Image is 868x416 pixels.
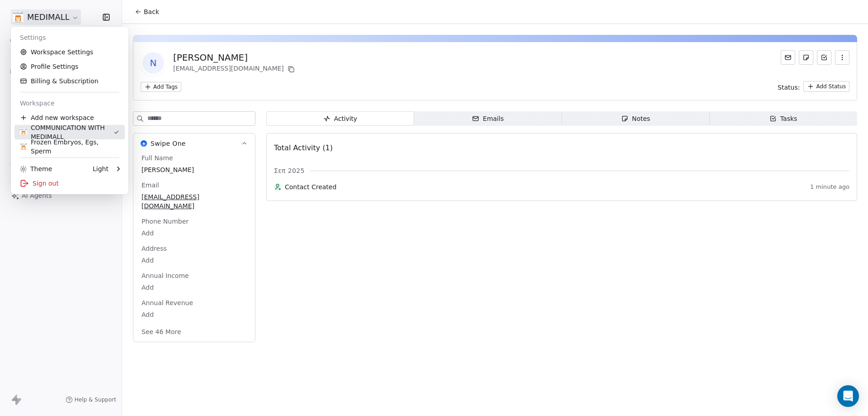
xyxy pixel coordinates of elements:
div: Light [93,164,108,173]
a: Workspace Settings [14,45,125,59]
div: Sign out [14,176,125,191]
div: Theme [20,164,52,173]
a: Billing & Subscription [14,74,125,88]
div: Workspace [14,96,125,110]
div: Frozen Embryos, Egs, Sperm [20,138,119,156]
img: Medimall%20logo%20(2).1.jpg [20,143,27,150]
a: Profile Settings [14,59,125,74]
div: Add new workspace [14,110,125,125]
div: COMMUNICATION WITH MEDIMALL [20,123,113,141]
div: Settings [14,30,125,45]
img: Medimall%20logo%20(2).1.jpg [20,129,27,136]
